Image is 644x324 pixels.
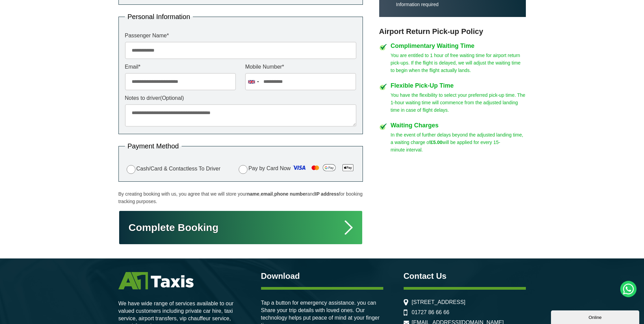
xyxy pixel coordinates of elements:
p: In the event of further delays beyond the adjusted landing time, a waiting charge of will be appl... [391,131,526,154]
p: You are entitled to 1 hour of free waiting time for airport return pick-ups. If the flight is del... [391,52,526,74]
h4: Flexible Pick-Up Time [391,83,526,89]
strong: email [261,191,273,197]
strong: phone number [274,191,307,197]
legend: Personal Information [125,13,193,20]
label: Email [125,64,236,70]
input: Pay by Card Now [239,165,247,174]
img: A1 Taxis St Albans [118,272,194,289]
label: Cash/Card & Contactless To Driver [125,164,221,174]
iframe: chat widget [551,309,641,324]
li: [STREET_ADDRESS] [404,299,526,305]
strong: IP address [315,191,339,197]
h4: Waiting Charges [391,122,526,128]
legend: Payment Method [125,143,182,149]
label: Pay by Card Now [237,162,356,175]
button: Complete Booking [118,210,363,245]
label: Mobile Number [245,64,356,70]
strong: £5.00 [430,140,442,145]
p: Information required [396,1,519,7]
span: (Optional) [160,95,184,101]
h3: Contact Us [404,272,526,280]
h4: Complimentary Waiting Time [391,43,526,49]
h3: Airport Return Pick-up Policy [379,27,526,36]
p: By creating booking with us, you agree that we will store your , , and for booking tracking purpo... [118,190,363,205]
h3: Download [261,272,383,280]
strong: name [247,191,259,197]
a: 01727 86 66 66 [412,309,449,316]
p: You have the flexibility to select your preferred pick-up time. The 1-hour waiting time will comm... [391,91,526,114]
label: Passenger Name [125,33,356,38]
input: Cash/Card & Contactless To Driver [127,165,135,174]
label: Notes to driver [125,95,356,101]
div: United Kingdom: +44 [245,73,261,90]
